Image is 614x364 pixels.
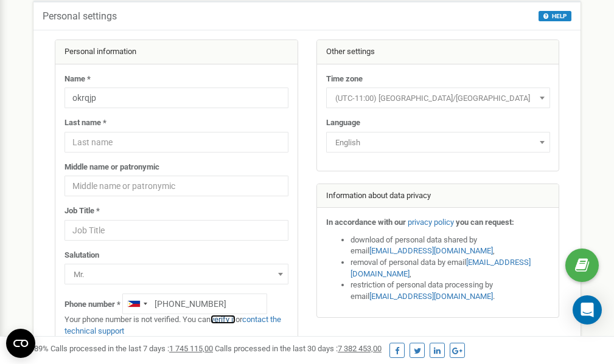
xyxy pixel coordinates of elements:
[326,88,550,108] span: (UTC-11:00) Pacific/Midway
[65,314,288,337] p: Your phone number is not verified. You can or
[6,329,35,358] button: Open CMP widget
[65,132,288,153] input: Last name
[539,11,571,21] button: HELP
[65,315,281,335] a: contact the technical support
[369,246,493,255] a: [EMAIL_ADDRESS][DOMAIN_NAME]
[65,176,288,196] input: Middle name or patronymic
[65,264,288,284] span: Mr.
[326,218,406,227] strong: In accordance with our
[211,315,235,324] a: verify it
[317,184,559,208] div: Information about data privacy
[351,258,531,278] a: [EMAIL_ADDRESS][DOMAIN_NAME]
[65,250,99,261] label: Salutation
[55,40,298,64] div: Personal information
[326,117,360,129] label: Language
[351,280,550,302] li: restriction of personal data processing by email .
[351,235,550,257] li: download of personal data shared by email ,
[573,295,602,325] div: Open Intercom Messenger
[408,218,454,227] a: privacy policy
[51,344,213,353] span: Calls processed in the last 7 days :
[330,134,546,151] span: English
[65,299,120,311] label: Phone number *
[369,292,493,301] a: [EMAIL_ADDRESS][DOMAIN_NAME]
[122,294,267,314] input: +1-800-555-55-55
[326,132,550,153] span: English
[43,11,117,22] h5: Personal settings
[65,205,100,217] label: Job Title *
[338,344,382,353] u: 7 382 453,00
[330,90,546,107] span: (UTC-11:00) Pacific/Midway
[65,162,159,173] label: Middle name or patronymic
[326,74,363,85] label: Time zone
[65,220,288,241] input: Job Title
[123,294,151,314] div: Telephone country code
[215,344,382,353] span: Calls processed in the last 30 days :
[65,88,288,108] input: Name
[65,117,106,129] label: Last name *
[169,344,213,353] u: 1 745 115,00
[351,257,550,280] li: removal of personal data by email ,
[69,266,284,283] span: Mr.
[317,40,559,64] div: Other settings
[65,74,91,85] label: Name *
[456,218,514,227] strong: you can request:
